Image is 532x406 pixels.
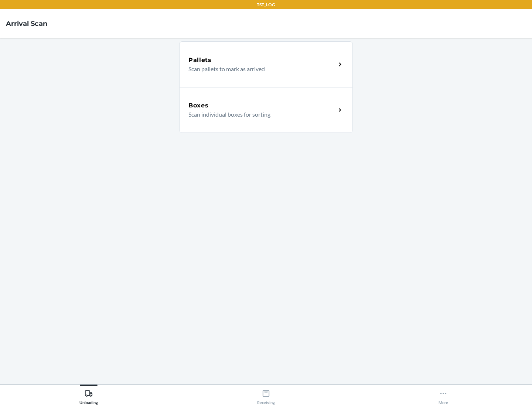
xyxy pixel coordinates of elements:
[6,19,47,28] h4: Arrival Scan
[179,41,353,87] a: PalletsScan pallets to mark as arrived
[188,56,212,65] h5: Pallets
[257,1,275,8] p: TST_LOG
[355,385,532,405] button: More
[257,386,275,405] div: Receiving
[439,386,448,405] div: More
[188,110,330,119] p: Scan individual boxes for sorting
[188,65,330,73] p: Scan pallets to mark as arrived
[179,87,353,133] a: BoxesScan individual boxes for sorting
[188,101,209,110] h5: Boxes
[177,385,355,405] button: Receiving
[79,386,98,405] div: Unloading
